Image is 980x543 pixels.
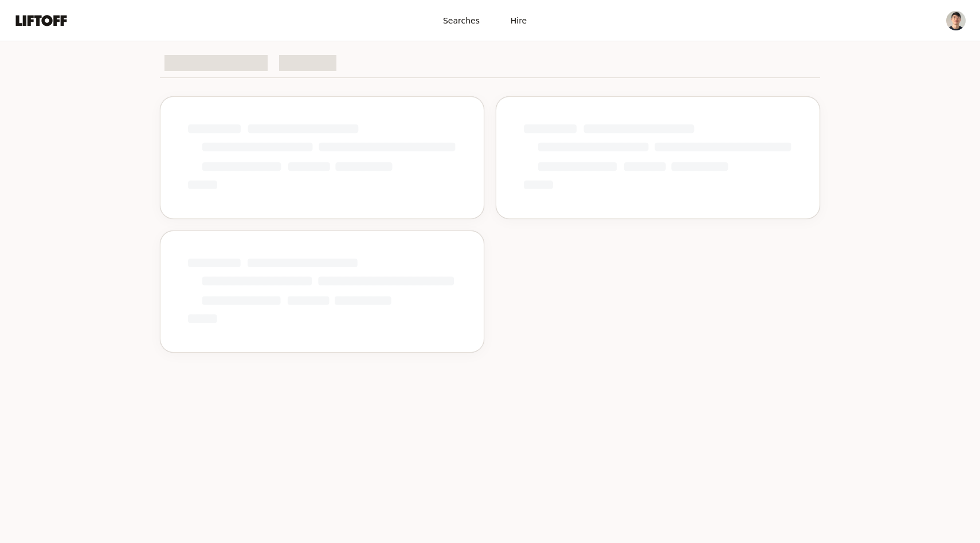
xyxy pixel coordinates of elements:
span: Hire [511,14,527,26]
img: Kyum Kim [946,11,966,30]
span: Searches [443,14,480,26]
button: Kyum Kim [946,10,966,31]
a: Hire [490,10,547,31]
a: Searches [433,10,490,31]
